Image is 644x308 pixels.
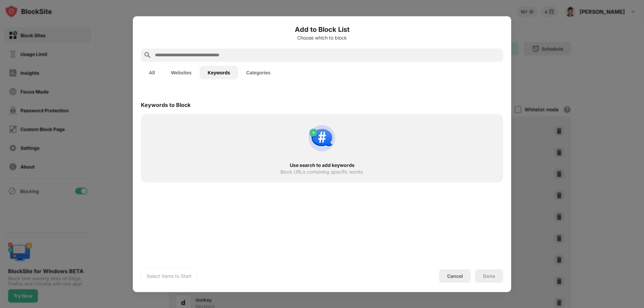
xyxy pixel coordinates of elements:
[200,66,238,79] button: Keywords
[238,66,278,79] button: Categories
[280,169,364,174] div: Block URLs containing specific words.
[163,66,200,79] button: Websites
[141,66,163,79] button: All
[153,162,491,168] div: Use search to add keywords
[141,35,503,40] div: Choose which to block
[144,51,152,59] img: search.svg
[447,273,463,279] div: Cancel
[141,24,503,34] h6: Add to Block List
[147,272,192,279] div: Select Items to Start
[483,273,495,279] div: Done
[141,101,191,108] div: Keywords to Block
[306,122,338,154] img: block-by-keyword.svg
